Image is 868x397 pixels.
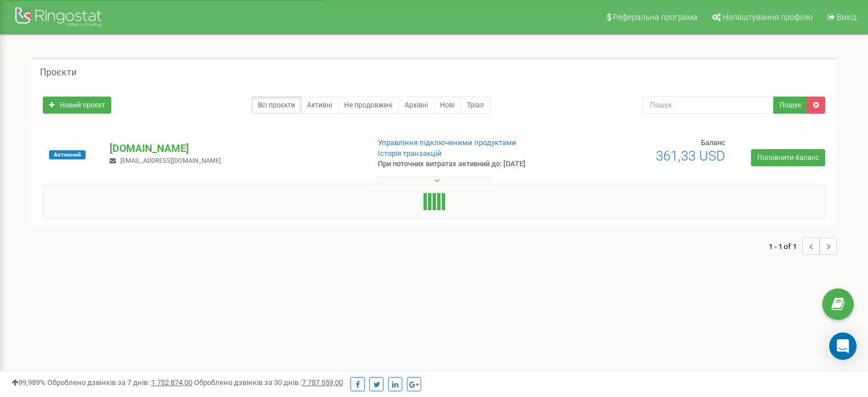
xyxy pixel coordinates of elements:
a: Історія транзакцій [378,149,442,158]
nav: ... [769,226,837,266]
p: При поточних витратах активний до: [DATE] [378,159,560,170]
span: Налаштування профілю [722,13,813,22]
a: Тріал [461,97,490,114]
a: Не продовжені [338,97,399,114]
span: Вихід [837,13,857,22]
a: Архівні [398,97,434,114]
p: [DOMAIN_NAME] [110,141,359,156]
span: Активний [49,150,86,159]
span: 1 - 1 of 1 [769,238,802,255]
a: Активні [301,97,338,114]
a: Новий проєкт [43,97,111,114]
h5: Проєкти [40,67,76,78]
span: [EMAIL_ADDRESS][DOMAIN_NAME] [120,157,221,165]
a: Управління підключеними продуктами [378,138,516,147]
span: Баланс [701,138,725,147]
div: Open Intercom Messenger [829,332,857,360]
u: 7 787 559,00 [302,378,343,387]
span: 99,989% [11,378,46,387]
u: 1 752 874,00 [151,378,192,387]
a: Нові [434,97,461,114]
a: Всі проєкти [252,97,301,114]
span: 361,33 USD [656,148,725,164]
span: Оброблено дзвінків за 30 днів : [194,378,343,387]
span: Оброблено дзвінків за 7 днів : [47,378,192,387]
button: Пошук [773,97,808,114]
input: Пошук [643,97,774,114]
span: Реферальна програма [613,13,697,22]
a: Поповнити баланс [751,149,825,166]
